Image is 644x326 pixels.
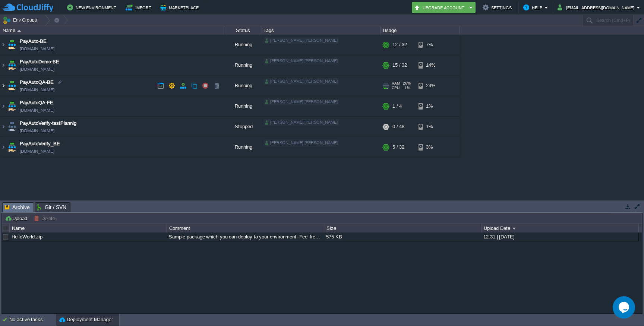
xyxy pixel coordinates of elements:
[20,140,60,148] a: PayAutoVerify_BE
[37,203,66,212] span: Git / SVN
[20,45,54,53] a: [DOMAIN_NAME]
[1,26,224,35] div: Name
[0,35,6,55] img: AMDAwAAAACH5BAEAAAAALAAAAAABAAEAAAICRAEAOw==
[126,3,154,12] button: Import
[414,3,467,12] button: Upgrade Account
[263,78,339,85] div: [PERSON_NAME].[PERSON_NAME]
[20,127,54,134] a: [DOMAIN_NAME]
[167,224,324,232] div: Comment
[20,66,54,73] a: [DOMAIN_NAME]
[160,3,201,12] button: Marketplace
[325,224,481,232] div: Size
[224,76,261,96] div: Running
[613,296,637,319] iframe: chat widget
[59,316,113,323] button: Deployment Manager
[381,26,460,35] div: Usage
[224,26,261,35] div: Status
[419,76,443,96] div: 24%
[482,224,638,232] div: Upload Date
[392,81,400,86] span: RAM
[224,117,261,137] div: Stopped
[5,203,30,212] span: Archive
[483,3,514,12] button: Settings
[3,3,53,12] img: CloudJiffy
[403,81,411,86] span: 26%
[3,15,40,25] button: Env Groups
[7,137,17,157] img: AMDAwAAAACH5BAEAAAAALAAAAAABAAEAAAICRAEAOw==
[523,3,544,12] button: Help
[67,3,119,12] button: New Environment
[324,232,481,241] div: 575 KB
[20,38,47,45] a: PayAuto-BE
[419,55,443,75] div: 14%
[392,86,400,90] span: CPU
[263,119,339,126] div: [PERSON_NAME].[PERSON_NAME]
[262,26,380,35] div: Tags
[20,107,54,114] a: [DOMAIN_NAME]
[224,137,261,157] div: Running
[263,58,339,64] div: [PERSON_NAME].[PERSON_NAME]
[20,148,54,155] span: [DOMAIN_NAME]
[392,117,404,137] div: 0 / 48
[419,137,443,157] div: 3%
[10,224,167,232] div: Name
[224,55,261,75] div: Running
[20,99,53,107] a: PayAutoQA-FE
[392,55,407,75] div: 15 / 32
[558,3,637,12] button: [EMAIL_ADDRESS][DOMAIN_NAME]
[224,35,261,55] div: Running
[167,232,323,241] div: Sample package which you can deploy to your environment. Feel free to delete and upload a package...
[7,117,17,137] img: AMDAwAAAACH5BAEAAAAALAAAAAABAAEAAAICRAEAOw==
[7,55,17,75] img: AMDAwAAAACH5BAEAAAAALAAAAAABAAEAAAICRAEAOw==
[0,117,6,137] img: AMDAwAAAACH5BAEAAAAALAAAAAABAAEAAAICRAEAOw==
[392,96,402,116] div: 1 / 4
[5,215,29,222] button: Upload
[20,120,76,127] a: PayAutoVerify-testPlannig
[0,96,6,116] img: AMDAwAAAACH5BAEAAAAALAAAAAABAAEAAAICRAEAOw==
[419,35,443,55] div: 7%
[7,76,17,96] img: AMDAwAAAACH5BAEAAAAALAAAAAABAAEAAAICRAEAOw==
[0,76,6,96] img: AMDAwAAAACH5BAEAAAAALAAAAAABAAEAAAICRAEAOw==
[12,234,42,240] a: HelloWorld.zip
[7,35,17,55] img: AMDAwAAAACH5BAEAAAAALAAAAAABAAEAAAICRAEAOw==
[263,140,339,146] div: [PERSON_NAME].[PERSON_NAME]
[34,215,57,222] button: Delete
[419,117,443,137] div: 1%
[20,79,54,86] a: PayAutoQA-BE
[20,58,59,66] a: PayAutoDemo-BE
[7,96,17,116] img: AMDAwAAAACH5BAEAAAAALAAAAAABAAEAAAICRAEAOw==
[482,232,638,241] div: 12:31 | [DATE]
[18,30,21,32] img: AMDAwAAAACH5BAEAAAAALAAAAAABAAEAAAICRAEAOw==
[0,55,6,75] img: AMDAwAAAACH5BAEAAAAALAAAAAABAAEAAAICRAEAOw==
[263,99,339,105] div: [PERSON_NAME].[PERSON_NAME]
[224,96,261,116] div: Running
[20,86,54,94] a: [DOMAIN_NAME]
[419,96,443,116] div: 1%
[263,37,339,44] div: [PERSON_NAME].[PERSON_NAME]
[402,86,410,90] span: 1%
[0,137,6,157] img: AMDAwAAAACH5BAEAAAAALAAAAAABAAEAAAICRAEAOw==
[9,314,56,326] div: No active tasks
[392,137,404,157] div: 5 / 32
[392,35,407,55] div: 12 / 32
